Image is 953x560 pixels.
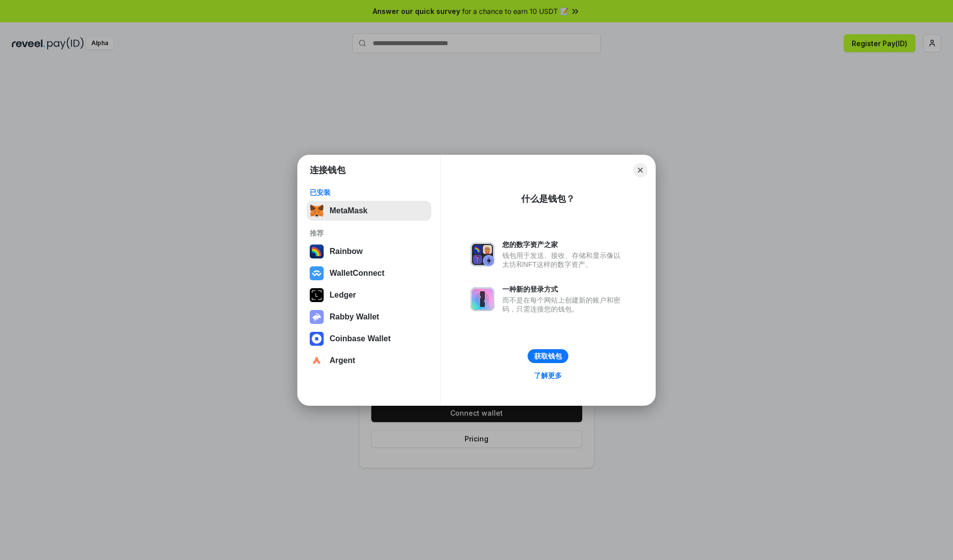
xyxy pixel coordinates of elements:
[330,356,355,365] div: Argent
[633,163,647,177] button: Close
[310,164,345,176] h1: 连接钱包
[534,371,562,380] div: 了解更多
[310,245,324,258] img: svg+xml,%3Csvg%20width%3D%22120%22%20height%3D%22120%22%20viewBox%3D%220%200%20120%20120%22%20fil...
[307,242,431,261] button: Rainbow
[310,332,324,346] img: svg+xml,%3Csvg%20width%3D%2228%22%20height%3D%2228%22%20viewBox%3D%220%200%2028%2028%22%20fill%3D...
[307,351,431,371] button: Argent
[330,269,385,278] div: WalletConnect
[330,206,367,215] div: MetaMask
[521,193,575,205] div: 什么是钱包？
[307,307,431,327] button: Rabby Wallet
[307,285,431,305] button: Ledger
[471,243,494,266] img: svg+xml,%3Csvg%20xmlns%3D%22http%3A%2F%2Fwww.w3.org%2F2000%2Fsvg%22%20fill%3D%22none%22%20viewBox...
[330,312,379,321] div: Rabby Wallet
[310,204,324,218] img: svg+xml,%3Csvg%20fill%3D%22none%22%20height%3D%2233%22%20viewBox%3D%220%200%2035%2033%22%20width%...
[310,354,324,368] img: svg+xml,%3Csvg%20width%3D%2228%22%20height%3D%2228%22%20viewBox%3D%220%200%2028%2028%22%20fill%3D...
[330,247,363,256] div: Rainbow
[528,349,568,363] button: 获取钱包
[307,201,431,221] button: MetaMask
[502,285,625,294] div: 一种新的登录方式
[528,369,568,382] a: 了解更多
[534,352,562,361] div: 获取钱包
[471,287,494,311] img: svg+xml,%3Csvg%20xmlns%3D%22http%3A%2F%2Fwww.w3.org%2F2000%2Fsvg%22%20fill%3D%22none%22%20viewBox...
[307,263,431,283] button: WalletConnect
[310,229,428,238] div: 推荐
[307,329,431,349] button: Coinbase Wallet
[502,251,625,269] div: 钱包用于发送、接收、存储和显示像以太坊和NFT这样的数字资产。
[502,296,625,313] div: 而不是在每个网站上创建新的账户和密码，只需连接您的钱包。
[330,291,356,300] div: Ledger
[310,310,324,324] img: svg+xml,%3Csvg%20xmlns%3D%22http%3A%2F%2Fwww.w3.org%2F2000%2Fsvg%22%20fill%3D%22none%22%20viewBox...
[310,188,428,197] div: 已安装
[502,240,625,249] div: 您的数字资产之家
[310,266,324,280] img: svg+xml,%3Csvg%20width%3D%2228%22%20height%3D%2228%22%20viewBox%3D%220%200%2028%2028%22%20fill%3D...
[330,334,391,343] div: Coinbase Wallet
[310,288,324,302] img: svg+xml,%3Csvg%20xmlns%3D%22http%3A%2F%2Fwww.w3.org%2F2000%2Fsvg%22%20width%3D%2228%22%20height%3...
